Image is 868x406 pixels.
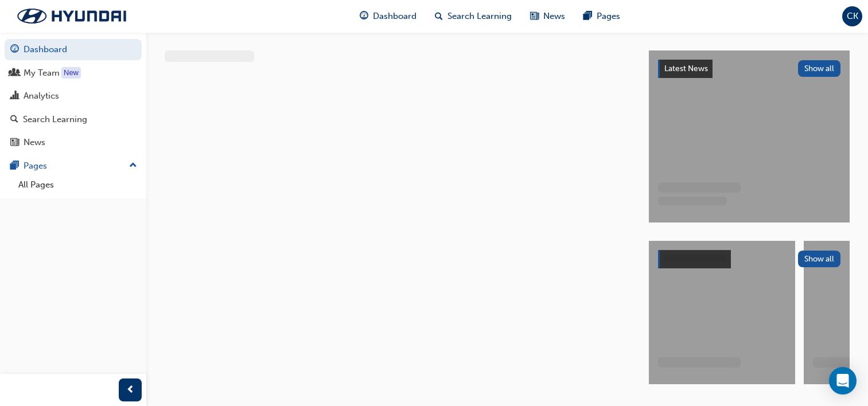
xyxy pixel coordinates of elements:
[24,89,59,103] div: Analytics
[829,367,857,395] div: Open Intercom Messenger
[435,9,443,24] span: search-icon
[24,136,45,149] div: News
[10,161,19,171] span: pages-icon
[10,138,19,148] span: news-icon
[5,63,142,84] a: My Team
[5,85,142,107] a: Analytics
[798,60,841,77] button: Show all
[597,10,620,23] span: Pages
[5,155,142,177] button: Pages
[126,383,135,397] span: prev-icon
[543,10,565,23] span: News
[5,39,142,60] a: Dashboard
[129,158,137,173] span: up-icon
[447,10,512,23] span: Search Learning
[5,132,142,153] a: News
[24,159,47,173] div: Pages
[14,176,142,194] a: All Pages
[351,5,426,28] a: guage-iconDashboard
[574,5,629,28] a: pages-iconPages
[10,45,19,55] span: guage-icon
[5,109,142,130] a: Search Learning
[10,91,19,101] span: chart-icon
[6,4,138,28] img: Trak
[10,68,19,79] span: people-icon
[583,9,592,24] span: pages-icon
[373,10,417,23] span: Dashboard
[664,64,708,73] span: Latest News
[798,251,841,267] button: Show all
[658,60,840,78] a: Latest NewsShow all
[23,113,87,126] div: Search Learning
[426,5,521,28] a: search-iconSearch Learning
[10,115,18,125] span: search-icon
[842,6,862,26] button: CK
[847,10,858,23] span: CK
[5,37,142,155] button: DashboardMy TeamAnalyticsSearch LearningNews
[360,9,368,24] span: guage-icon
[658,250,840,268] a: Show all
[24,67,60,80] div: My Team
[61,67,81,79] div: Tooltip anchor
[521,5,574,28] a: news-iconNews
[530,9,539,24] span: news-icon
